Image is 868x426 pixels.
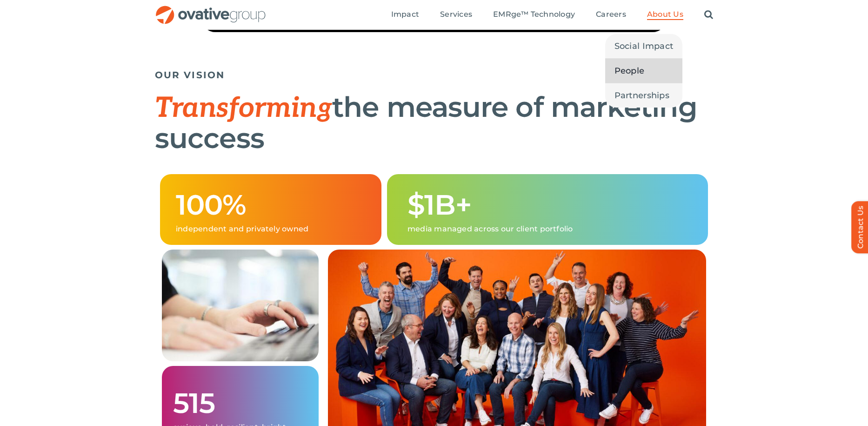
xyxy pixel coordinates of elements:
span: EMRge™ Technology [493,10,575,19]
p: media managed across our client portfolio [407,224,692,234]
a: EMRge™ Technology [493,10,575,20]
span: Partnerships [614,89,669,102]
span: Social Impact [614,40,674,53]
a: Social Impact [605,34,683,58]
h1: $1B+ [407,190,692,220]
p: independent and privately owned [176,224,366,234]
a: Careers [596,10,626,20]
a: OG_Full_horizontal_RGB [155,5,267,14]
h5: OUR VISION [155,69,713,81]
h1: the measure of marketing success [155,92,713,153]
h1: 515 [173,388,307,418]
a: About Us [647,10,683,20]
h1: 100% [176,190,366,220]
a: People [605,59,683,83]
a: Search [704,10,713,20]
span: Services [440,10,472,19]
img: About Us – Grid 1 [162,250,319,361]
span: Transforming [155,92,332,125]
a: Services [440,10,472,20]
span: About Us [647,10,683,19]
span: Careers [596,10,626,19]
span: People [614,64,645,77]
a: Partnerships [605,83,683,108]
span: Impact [391,10,419,19]
a: Impact [391,10,419,20]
